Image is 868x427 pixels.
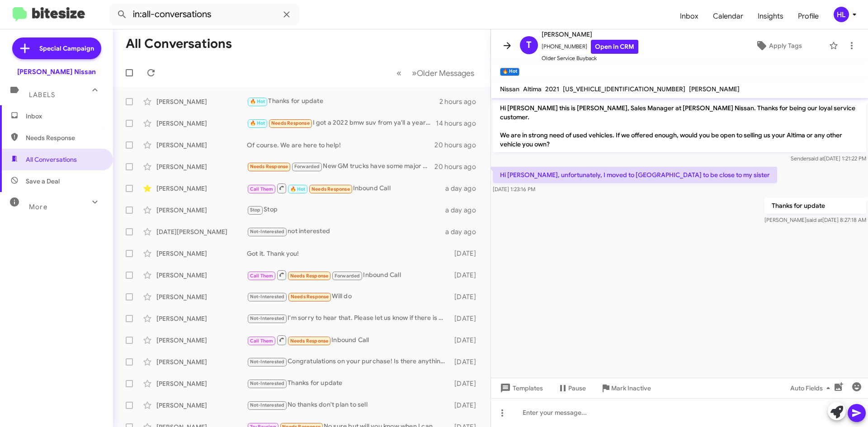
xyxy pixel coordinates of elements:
[542,40,638,54] span: [PHONE_NUMBER]
[439,97,483,106] div: 2 hours ago
[563,85,685,93] span: [US_VEHICLE_IDENTIFICATION_NUMBER]
[791,3,826,29] a: Profile
[156,206,247,215] div: [PERSON_NAME]
[247,313,450,324] div: I'm sorry to hear that. Please let us know if there is anything we can help you with in the future.
[808,155,824,162] span: said at
[491,380,550,396] button: Templates
[247,141,434,150] div: Of course. We are here to help!
[247,96,439,107] div: Thanks for update
[156,162,247,171] div: [PERSON_NAME]
[156,357,247,366] div: [PERSON_NAME]
[445,206,483,215] div: a day ago
[247,400,450,410] div: No thanks don't plan to sell
[292,163,322,171] span: Forwarded
[156,227,247,236] div: [DATE][PERSON_NAME]
[412,67,417,79] span: »
[247,269,450,281] div: Inbound Call
[290,273,329,279] span: Needs Response
[247,205,445,215] div: Stop
[156,249,247,258] div: [PERSON_NAME]
[392,64,480,82] nav: Page navigation example
[450,357,483,366] div: [DATE]
[783,380,841,396] button: Auto Fields
[250,273,274,279] span: Call Them
[493,100,866,152] p: Hi [PERSON_NAME] this is [PERSON_NAME], Sales Manager at [PERSON_NAME] Nissan. Thanks for being o...
[250,402,285,408] span: Not-Interested
[526,38,532,52] span: T
[689,85,740,93] span: [PERSON_NAME]
[156,271,247,280] div: [PERSON_NAME]
[834,7,849,22] div: HL
[500,85,519,93] span: Nissan
[332,272,362,280] span: Forwarded
[764,216,866,223] span: [PERSON_NAME] [DATE] 8:27:18 AM
[26,177,60,186] span: Save a Deal
[417,68,474,78] span: Older Messages
[764,197,866,214] p: Thanks for update
[39,44,94,53] span: Special Campaign
[250,359,285,365] span: Not-Interested
[247,378,450,389] div: Thanks for update
[769,38,802,54] span: Apply Tags
[156,379,247,388] div: [PERSON_NAME]
[156,184,247,193] div: [PERSON_NAME]
[450,336,483,345] div: [DATE]
[450,401,483,410] div: [DATE]
[250,186,274,192] span: Call Them
[250,207,261,213] span: Stop
[247,291,450,302] div: Will do
[493,186,535,192] span: [DATE] 1:23:16 PM
[545,85,559,93] span: 2021
[673,3,706,29] a: Inbox
[450,314,483,323] div: [DATE]
[500,68,519,76] small: 🔥 Hot
[291,294,329,300] span: Needs Response
[406,64,480,82] button: Next
[29,91,55,99] span: Labels
[26,133,103,142] span: Needs Response
[26,112,103,121] span: Inbox
[26,155,77,164] span: All Conversations
[247,226,445,237] div: not interested
[434,141,483,150] div: 20 hours ago
[247,183,445,194] div: Inbound Call
[542,54,638,63] span: Older Service Buyback
[12,38,101,59] a: Special Campaign
[156,141,247,150] div: [PERSON_NAME]
[250,164,288,169] span: Needs Response
[156,292,247,301] div: [PERSON_NAME]
[450,249,483,258] div: [DATE]
[611,380,651,396] span: Mark Inactive
[29,203,47,211] span: More
[156,336,247,345] div: [PERSON_NAME]
[826,7,858,22] button: HL
[542,29,638,40] span: [PERSON_NAME]
[250,315,285,321] span: Not-Interested
[445,184,483,193] div: a day ago
[250,120,265,126] span: 🔥 Hot
[247,357,450,367] div: Congratulations on your purchase! Is there anything we could have done differently to earn your b...
[250,380,285,386] span: Not-Interested
[807,216,822,223] span: said at
[156,97,247,106] div: [PERSON_NAME]
[750,3,791,29] a: Insights
[250,294,285,300] span: Not-Interested
[706,3,750,29] a: Calendar
[311,186,350,192] span: Needs Response
[247,334,450,346] div: Inbound Call
[396,67,401,79] span: «
[593,380,658,396] button: Mark Inactive
[250,338,274,344] span: Call Them
[247,161,434,172] div: New GM trucks have some major discounts at the moment, so both you could say, but when every body...
[450,292,483,301] div: [DATE]
[568,380,586,396] span: Pause
[391,64,407,82] button: Previous
[109,4,299,25] input: Search
[790,380,834,396] span: Auto Fields
[156,119,247,128] div: [PERSON_NAME]
[247,118,436,128] div: I got a 2022 bmw suv from ya'll a year ago
[591,40,638,54] a: Open in CRM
